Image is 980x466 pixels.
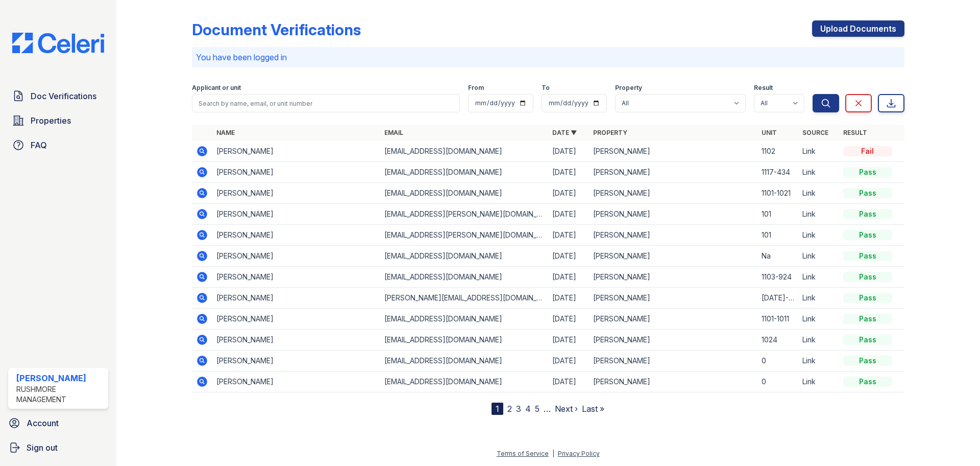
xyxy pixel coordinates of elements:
a: Source [802,129,828,136]
td: Link [798,309,839,330]
td: [PERSON_NAME] [212,162,380,183]
div: Pass [843,209,892,219]
td: [PERSON_NAME] [589,371,757,392]
a: Last » [582,404,604,414]
a: Name [216,129,235,136]
td: [PERSON_NAME] [589,183,757,204]
td: [PERSON_NAME] [212,309,380,330]
a: Result [843,129,867,136]
div: Pass [843,272,892,282]
div: Pass [843,314,892,324]
a: Terms of Service [497,450,549,457]
td: [EMAIL_ADDRESS][DOMAIN_NAME] [380,246,548,267]
td: [PERSON_NAME][EMAIL_ADDRESS][DOMAIN_NAME] [380,288,548,309]
div: Pass [843,188,892,198]
span: FAQ [31,139,47,151]
div: Rushmore Management [16,384,104,405]
td: Link [798,183,839,204]
span: Doc Verifications [31,90,96,102]
label: Result [754,84,773,92]
div: Document Verifications [192,20,361,39]
span: Properties [31,114,71,127]
div: 1 [492,403,503,415]
a: Doc Verifications [8,86,108,106]
div: Fail [843,146,892,156]
td: [DATE] [548,225,589,246]
a: 4 [525,404,531,414]
div: | [552,450,554,457]
td: Link [798,267,839,288]
td: 0 [757,371,798,392]
iframe: chat widget [937,425,970,456]
a: Account [4,413,112,433]
a: Date ▼ [552,129,577,136]
a: Properties [8,110,108,131]
td: 0 [757,351,798,371]
td: [EMAIL_ADDRESS][DOMAIN_NAME] [380,371,548,392]
td: Link [798,288,839,309]
a: Next › [555,404,578,414]
td: [PERSON_NAME] [589,204,757,225]
a: Property [593,129,627,136]
td: [DATE] [548,183,589,204]
div: Pass [843,335,892,345]
td: 1117-434 [757,162,798,183]
div: Pass [843,167,892,177]
a: FAQ [8,135,108,155]
td: [EMAIL_ADDRESS][PERSON_NAME][DOMAIN_NAME] [380,204,548,225]
td: [PERSON_NAME] [589,246,757,267]
div: Pass [843,230,892,240]
td: Link [798,225,839,246]
a: 3 [516,404,521,414]
td: [EMAIL_ADDRESS][DOMAIN_NAME] [380,141,548,162]
label: To [542,84,550,92]
td: Link [798,371,839,392]
td: [DATE] [548,267,589,288]
td: [EMAIL_ADDRESS][DOMAIN_NAME] [380,183,548,204]
td: [DATE] [548,309,589,330]
td: 1101-1011 [757,309,798,330]
td: [PERSON_NAME] [212,141,380,162]
td: 1101-1021 [757,183,798,204]
td: [PERSON_NAME] [589,141,757,162]
p: You have been logged in [196,51,900,63]
label: From [468,84,484,92]
td: [PERSON_NAME] [212,371,380,392]
td: Link [798,141,839,162]
td: [DATE] [548,371,589,392]
label: Property [615,84,642,92]
td: [PERSON_NAME] [212,246,380,267]
td: [EMAIL_ADDRESS][DOMAIN_NAME] [380,162,548,183]
td: [EMAIL_ADDRESS][DOMAIN_NAME] [380,351,548,371]
td: [PERSON_NAME] [212,351,380,371]
input: Search by name, email, or unit number [192,94,460,112]
td: 1103-924 [757,267,798,288]
td: [PERSON_NAME] [212,330,380,351]
span: Account [27,417,59,429]
td: [PERSON_NAME] [589,330,757,351]
td: [DATE] [548,288,589,309]
a: Upload Documents [812,20,904,37]
td: Link [798,162,839,183]
a: Sign out [4,437,112,458]
div: [PERSON_NAME] [16,372,104,384]
td: [DATE] [548,246,589,267]
td: [EMAIL_ADDRESS][DOMAIN_NAME] [380,267,548,288]
td: 1024 [757,330,798,351]
td: Link [798,246,839,267]
a: 2 [507,404,512,414]
td: [DATE] [548,351,589,371]
td: [DATE]-[DATE] [757,288,798,309]
a: Email [384,129,403,136]
td: [DATE] [548,204,589,225]
div: Pass [843,377,892,387]
img: CE_Logo_Blue-a8612792a0a2168367f1c8372b55b34899dd931a85d93a1a3d3e32e68fde9ad4.png [4,33,112,53]
div: Pass [843,356,892,366]
td: [PERSON_NAME] [212,225,380,246]
td: [PERSON_NAME] [212,204,380,225]
td: Na [757,246,798,267]
div: Pass [843,293,892,303]
td: Link [798,204,839,225]
span: … [544,403,551,415]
